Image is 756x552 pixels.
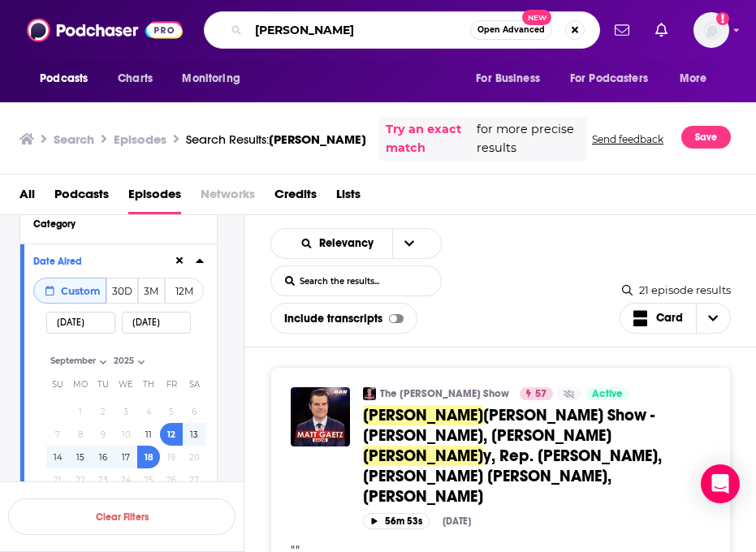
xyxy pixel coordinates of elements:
[464,63,560,94] button: open menu
[656,313,683,324] span: Card
[186,132,366,147] a: Search Results:[PERSON_NAME]
[54,181,109,214] a: Podcasts
[286,238,392,249] button: open menu
[46,368,69,400] th: Sunday
[716,12,729,25] svg: Add a profile image
[107,63,162,94] a: Charts
[535,386,546,403] span: 57
[363,446,662,507] span: y, Rep. [PERSON_NAME], [PERSON_NAME] [PERSON_NAME], [PERSON_NAME]
[137,400,160,423] button: 4
[363,387,376,400] img: The Matt Gaetz Show
[186,132,366,147] div: Search Results:
[33,218,193,230] div: Category
[620,303,732,334] h2: Choose View
[693,12,729,48] span: Logged in as dkcsports
[183,446,205,468] button: 20
[69,468,92,491] button: 22
[69,400,92,423] button: 1
[693,12,729,48] button: Show profile menu
[622,283,731,296] div: 21 episode results
[649,16,674,44] a: Show notifications dropdown
[137,468,160,491] button: 25
[122,312,191,334] input: End Date
[248,17,470,43] input: Search podcasts, credits, & more...
[363,405,654,446] span: [PERSON_NAME] Show - [PERSON_NAME], [PERSON_NAME]
[114,446,137,468] button: 17
[92,446,114,468] button: 16
[392,229,426,258] button: open menu
[137,423,160,446] button: 11
[182,67,240,90] span: Monitoring
[201,181,255,214] span: Networks
[701,464,740,503] div: Open Intercom Messenger
[92,400,114,423] button: 2
[363,446,483,466] span: [PERSON_NAME]
[291,387,350,446] img: Matt Gaetz Show - Peter Navarro, Beni Rae Harmony, Rep. Barry Moore, Pearson Sharp, Augustus Doricko
[128,181,181,214] a: Episodes
[363,513,430,528] button: 56m 53s
[570,67,648,90] span: For Podcasters
[270,228,442,259] h2: Choose List sort
[118,67,153,90] span: Charts
[693,12,729,48] img: User Profile
[160,368,183,400] th: Friday
[92,368,114,400] th: Tuesday
[476,67,540,90] span: For Business
[46,312,115,334] input: Start Date
[33,278,106,304] button: Custom
[363,405,483,425] span: [PERSON_NAME]
[61,285,101,297] span: Custom
[92,423,114,446] button: 9
[270,303,417,334] div: Include transcripts
[681,126,731,149] button: Save
[27,15,183,45] img: Podchaser - Follow, Share and Rate Podcasts
[204,11,600,49] div: Search podcasts, credits, & more...
[274,181,317,214] a: Credits
[106,278,138,304] button: 30D
[363,405,711,507] a: [PERSON_NAME][PERSON_NAME] Show - [PERSON_NAME], [PERSON_NAME][PERSON_NAME]y, Rep. [PERSON_NAME],...
[114,423,137,446] button: 10
[33,251,173,271] button: Date Aired
[668,63,728,94] button: open menu
[386,120,473,157] a: Try an exact match
[585,387,629,400] a: Active
[46,468,69,491] button: 21
[520,387,553,400] a: 57
[114,368,137,400] th: Wednesday
[137,446,160,468] button: 18
[28,63,109,94] button: open menu
[46,446,69,468] button: 14
[138,278,166,304] button: 3M
[160,400,183,423] button: 5
[19,181,35,214] a: All
[160,446,183,468] button: 19
[40,67,88,90] span: Podcasts
[608,16,636,44] a: Show notifications dropdown
[559,63,672,94] button: open menu
[33,213,204,234] button: Category
[69,368,92,400] th: Monday
[183,400,205,423] button: 6
[160,468,183,491] button: 26
[69,446,92,468] button: 15
[477,26,545,34] span: Open Advanced
[114,132,166,147] h3: Episodes
[680,67,707,90] span: More
[114,400,137,423] button: 3
[336,181,361,214] a: Lists
[477,120,581,157] span: for more precise results
[160,423,183,446] button: 12
[443,515,471,527] div: [DATE]
[522,10,551,25] span: New
[171,63,261,94] button: open menu
[592,386,623,403] span: Active
[319,238,379,249] span: Relevancy
[269,132,366,147] span: [PERSON_NAME]
[114,468,137,491] button: 24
